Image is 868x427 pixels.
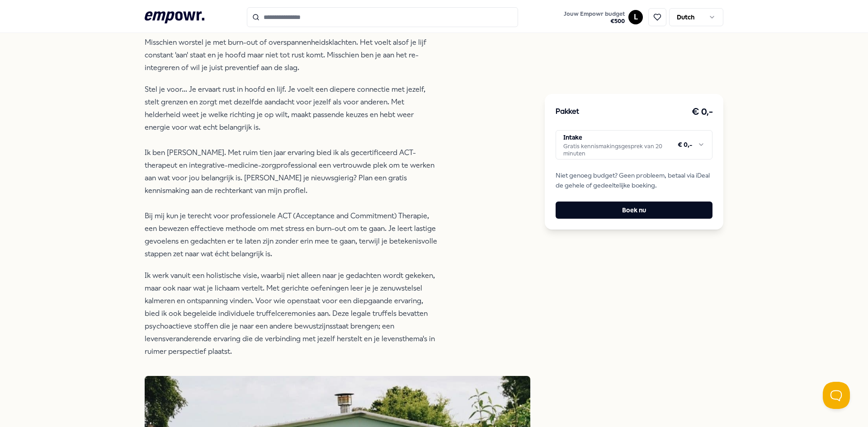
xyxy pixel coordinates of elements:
[692,105,713,119] h3: € 0,-
[556,106,579,118] h3: Pakket
[564,10,625,18] span: Jouw Empowr budget
[145,269,439,358] p: Ik werk vanuit een holistische visie, waarbij niet alleen naar je gedachten wordt gekeken, maar o...
[556,202,712,219] button: Boek nu
[145,83,439,260] p: Stel je voor... Je ervaart rust in hoofd en lijf. Je voelt een diepere connectie met jezelf, stel...
[564,18,625,25] span: € 500
[145,36,439,74] p: Misschien worstel je met burn-out of overspannenheidsklachten. Het voelt alsof je lijf constant '...
[562,9,627,27] button: Jouw Empowr budget€500
[823,382,850,409] iframe: Help Scout Beacon - Open
[628,10,643,24] button: L
[556,170,712,191] span: Niet genoeg budget? Geen probleem, betaal via iDeal de gehele of gedeeltelijke boeking.
[247,7,518,27] input: Search for products, categories or subcategories
[560,8,628,27] a: Jouw Empowr budget€500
